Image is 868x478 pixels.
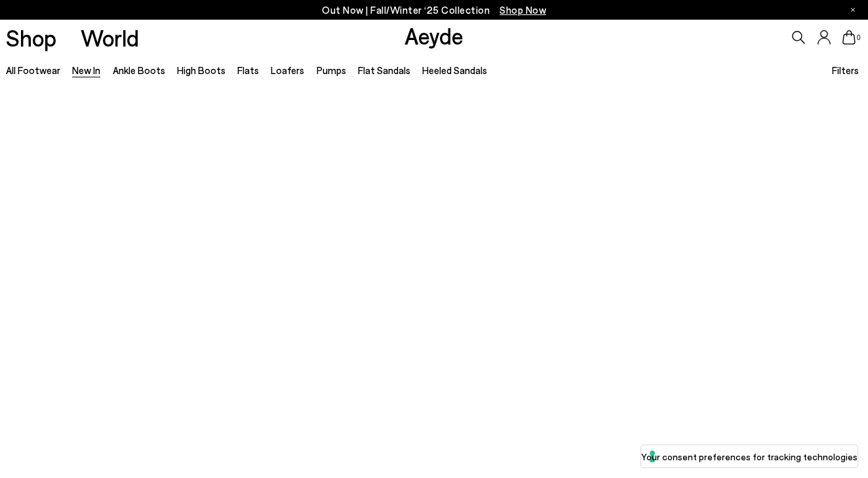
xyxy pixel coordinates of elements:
a: Ankle Boots [113,64,165,76]
a: Pumps [317,64,346,76]
a: Flats [237,64,259,76]
a: 0 [842,30,856,45]
a: Aeyde [404,22,464,49]
a: All Footwear [6,64,60,76]
label: Your consent preferences for tracking technologies [641,450,858,464]
a: Shop [6,26,56,49]
span: 0 [856,34,862,41]
span: Filters [832,64,859,76]
a: Flat Sandals [358,64,410,76]
p: Out Now | Fall/Winter ‘25 Collection [322,2,546,18]
span: Navigate to /collections/new-in [500,4,546,16]
a: Loafers [271,64,304,76]
a: Heeled Sandals [422,64,487,76]
button: Your consent preferences for tracking technologies [641,445,858,468]
a: World [81,26,139,49]
a: High Boots [177,64,226,76]
a: New In [72,64,100,76]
